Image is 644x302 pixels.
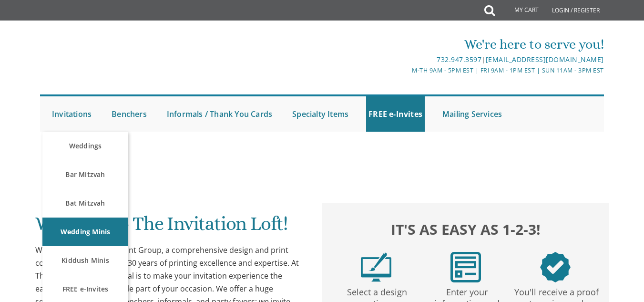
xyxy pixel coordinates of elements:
a: FREE e-Invites [366,96,425,132]
div: | [228,54,604,65]
a: My Cart [494,1,545,20]
img: step3.png [540,252,571,282]
h1: Welcome to The Invitation Loft! [35,213,304,241]
a: Specialty Items [290,96,351,132]
a: Bar Mitzvah [42,160,128,189]
a: Benchers [109,96,149,132]
a: Invitations [50,96,94,132]
a: Informals / Thank You Cards [164,96,275,132]
a: Bat Mitzvah [42,189,128,218]
img: step1.png [361,252,391,282]
div: We're here to serve you! [228,35,604,54]
img: step2.png [450,252,481,282]
h2: It's as easy as 1-2-3! [331,219,600,240]
a: 732.947.3597 [437,55,481,64]
div: M-Th 9am - 5pm EST | Fri 9am - 1pm EST | Sun 11am - 3pm EST [228,65,604,75]
a: Mailing Services [440,96,504,132]
a: Weddings [42,132,128,160]
a: Kiddush Minis [42,246,128,275]
a: Wedding Minis [42,218,128,246]
a: [EMAIL_ADDRESS][DOMAIN_NAME] [486,55,604,64]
